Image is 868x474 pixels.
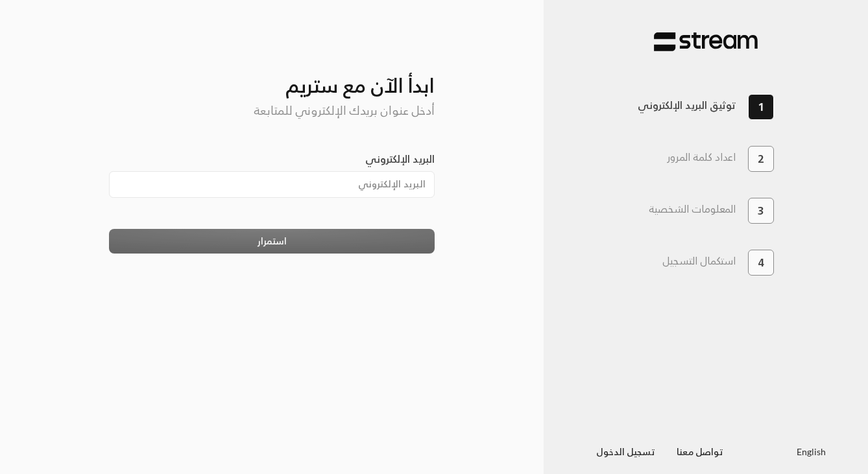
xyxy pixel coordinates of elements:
label: البريد الإلكتروني [365,151,435,167]
span: 4 [758,255,764,270]
h3: استكمال التسجيل [662,255,736,267]
h5: أدخل عنوان بريدك الإلكتروني للمتابعة [109,104,435,118]
span: 3 [758,203,764,219]
h3: توثيق البريد الإلكتروني [638,99,736,112]
a: تواصل معنا [666,444,734,460]
img: Stream Pay [654,32,758,52]
span: 1 [758,99,764,115]
input: البريد الإلكتروني [109,171,435,198]
span: 2 [758,151,764,167]
h3: اعداد كلمة المرور [667,151,736,163]
button: تسجيل الدخول [586,439,666,463]
a: English [797,439,826,463]
h3: ابدأ الآن مع ستريم [109,53,435,97]
a: تسجيل الدخول [586,444,666,460]
h3: المعلومات الشخصية [649,203,736,215]
button: تواصل معنا [666,439,734,463]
